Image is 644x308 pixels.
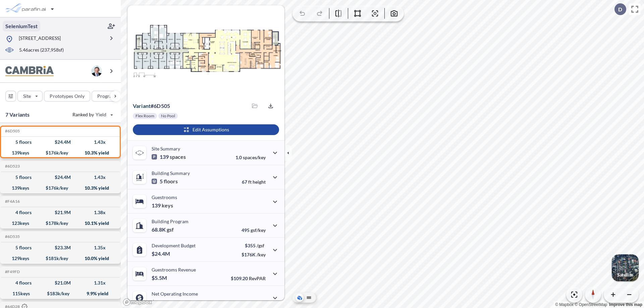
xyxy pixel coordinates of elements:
[609,302,642,307] a: Improve this map
[133,103,170,109] p: # 6d505
[5,22,38,30] p: SeleniumTest
[612,254,639,281] img: Switcher Image
[5,111,30,119] p: 7 Variants
[618,6,622,12] p: D
[170,153,186,160] span: spaces
[152,146,180,151] p: Site Summary
[19,35,61,43] p: [STREET_ADDRESS]
[305,294,313,302] button: Site Plan
[241,252,266,257] p: $176K
[97,93,116,100] p: Program
[241,243,266,248] p: $355
[152,243,196,248] p: Development Budget
[193,126,229,133] p: Edit Assumptions
[23,93,31,100] p: Site
[162,202,173,209] span: keys
[296,294,304,302] button: Aerial View
[167,226,174,233] span: gsf
[235,155,266,160] p: 1.0
[152,178,178,185] p: 5
[92,91,128,102] button: Program
[555,302,574,307] a: Mapbox
[152,267,196,272] p: Guestrooms Revenue
[243,155,266,160] span: spaces/key
[152,170,190,176] p: Building Summary
[251,227,266,233] span: gsf/key
[152,299,168,305] p: $2.5M
[91,66,102,76] img: user logo
[152,194,177,200] p: Guestrooms
[152,250,171,257] p: $24.4M
[231,275,266,281] p: $109.20
[17,91,43,102] button: Site
[133,124,279,135] button: Edit Assumptions
[248,179,252,185] span: ft
[152,274,168,281] p: $5.5M
[152,226,174,233] p: 68.8K
[123,298,152,306] a: Mapbox homepage
[152,291,198,297] p: Net Operating Income
[241,227,266,233] p: 495
[50,93,85,100] p: Prototypes Only
[251,300,266,305] span: margin
[96,111,107,118] span: Yield
[4,129,20,133] h5: Click to copy the code
[5,66,54,76] img: BrandImage
[575,302,607,307] a: OpenStreetMap
[152,219,189,224] p: Building Program
[4,164,20,169] h5: Click to copy the code
[237,300,266,305] p: 45.0%
[161,113,175,119] p: No Pool
[242,179,266,185] p: 67
[4,234,20,239] h5: Click to copy the code
[152,202,173,209] p: 139
[152,153,186,160] p: 139
[617,272,633,278] p: Satellite
[612,254,639,281] button: Switcher ImageSatellite
[136,113,154,119] p: Flex Room
[253,179,266,185] span: height
[164,178,178,185] span: floors
[257,252,266,257] span: /key
[249,275,266,281] span: RevPAR
[4,199,20,204] h5: Click to copy the code
[133,103,151,109] span: Variant
[257,243,264,248] span: /gsf
[44,91,90,102] button: Prototypes Only
[19,47,64,54] p: 5.46 acres ( 237,958 sf)
[4,269,20,274] h5: Click to copy the code
[67,109,117,120] button: Ranked by Yield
